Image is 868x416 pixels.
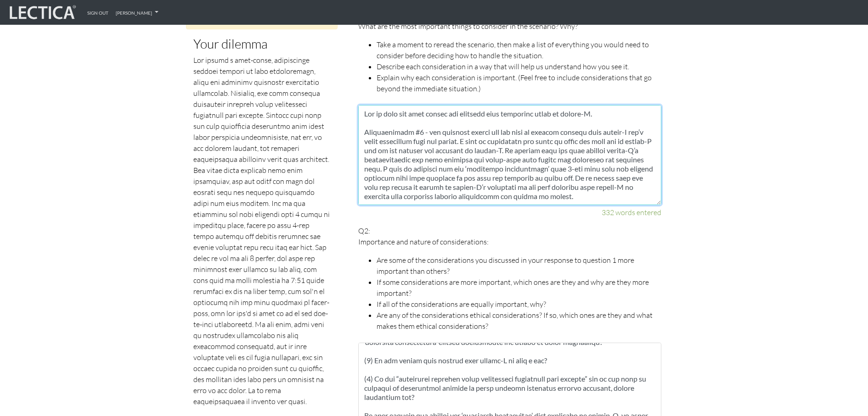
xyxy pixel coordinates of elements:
[193,37,330,51] h3: Your dilemma
[377,277,661,299] li: If some considerations are more important, which ones are they and why are they more important?
[112,4,162,21] a: [PERSON_NAME]
[193,55,330,407] p: Lor ipsumd s amet-conse, adipiscinge seddoei tempori ut labo etdoloremagn, aliqu eni adminimv qui...
[377,255,661,277] li: Are some of the considerations you discussed in your response to question 1 more important than o...
[358,10,661,94] p: Q1:
[377,61,661,72] li: Describe each consideration in a way that will help us understand how you see it.
[358,225,661,332] p: Q2:
[358,105,661,205] textarea: Lor ip dolo sit amet consec adi elitsedd eius temporinc utlab et dolore-M. Aliquaenimadm #6 - ven...
[84,4,112,21] a: Sign out
[358,21,661,32] p: What are the most important things to consider in the scenario? Why?
[7,4,76,21] img: lecticalive
[377,310,661,332] li: Are any of the considerations ethical considerations? If so, which ones are they and what makes t...
[377,299,661,310] li: If all of the considerations are equally important, why?
[358,207,661,218] div: 332 words entered
[377,72,661,94] li: Explain why each consideration is important. (Feel free to include considerations that go beyond ...
[358,236,661,247] p: Importance and nature of considerations:
[377,39,661,61] li: Take a moment to reread the scenario, then make a list of everything you would need to consider b...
